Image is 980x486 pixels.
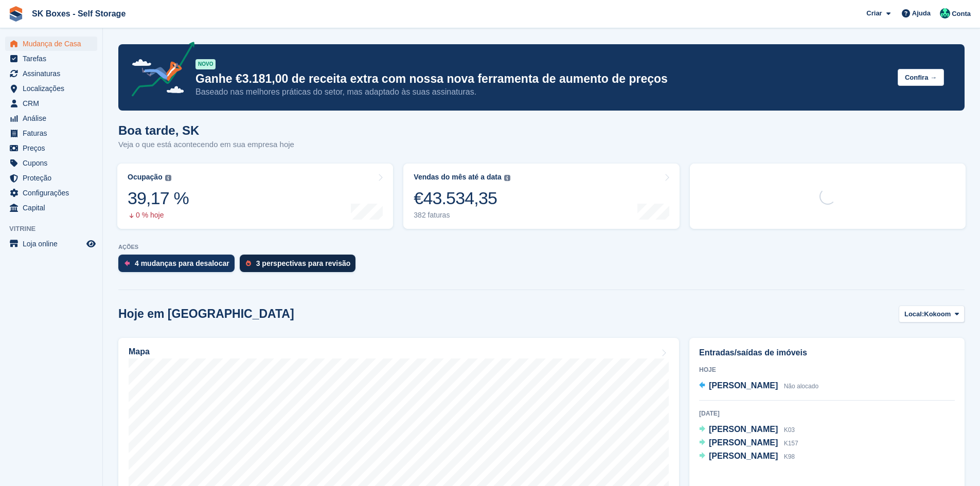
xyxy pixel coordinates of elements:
[23,237,84,251] span: Loja online
[23,156,84,170] span: Cupons
[195,71,889,86] p: Ganhe €3.181,00 de receita extra com nossa nova ferramenta de aumento de preços
[23,186,84,200] span: Configurações
[23,201,84,215] span: Capital
[899,305,965,322] button: Local: Kokoom
[414,188,510,209] div: €43.534,35
[699,437,798,450] a: [PERSON_NAME] K157
[5,141,97,155] a: menu
[414,173,501,182] div: Vendas do mês até a data
[23,126,84,140] span: Faturas
[5,96,97,111] a: menu
[5,51,97,66] a: menu
[118,123,294,137] h1: Boa tarde, SK
[5,156,97,170] a: menu
[28,5,130,22] a: SK Boxes - Self Storage
[256,259,351,267] div: 3 perspectivas para revisão
[5,66,97,81] a: menu
[117,164,393,229] a: Ocupação 39,17 % 0 % hoje
[5,201,97,215] a: menu
[23,111,84,125] span: Análise
[5,126,97,140] a: menu
[5,171,97,185] a: menu
[195,59,216,69] div: NOVO
[912,8,931,19] span: Ajuda
[414,211,510,220] div: 382 faturas
[784,453,795,460] span: K98
[124,260,130,266] img: move_outs_to_deallocate_icon-f764333ba52eb49d3ac5e1228854f67142a1ed5810a6f6cc68b1a99e826820c5.svg
[5,237,97,251] a: menu
[123,42,195,100] img: price-adjustments-announcement-icon-8257ccfd72463d97f412b2fc003d46551f7dbcb40ab6d574587a9cd5c0d94...
[129,347,150,356] h2: Mapa
[23,37,84,51] span: Mudança de Casa
[5,186,97,200] a: menu
[128,211,189,220] div: 0 % hoje
[699,450,795,463] a: [PERSON_NAME] K98
[904,309,924,319] span: Local:
[784,440,798,447] span: K157
[699,380,818,393] a: [PERSON_NAME] Não alocado
[128,173,163,182] div: Ocupação
[128,188,189,209] div: 39,17 %
[165,175,171,181] img: icon-info-grey-7440780725fd019a000dd9b08b2336e03edf1995a4989e88bcd33f0948082b44.svg
[952,9,971,19] span: Conta
[866,8,882,19] span: Criar
[403,164,679,229] a: Vendas do mês até a data €43.534,35 382 faturas
[23,96,84,111] span: CRM
[709,452,778,460] span: [PERSON_NAME]
[699,423,795,437] a: [PERSON_NAME] K03
[709,381,778,390] span: [PERSON_NAME]
[23,51,84,66] span: Tarefas
[898,69,944,86] button: Confira →
[23,81,84,96] span: Localizações
[118,244,965,250] p: AÇÕES
[709,438,778,447] span: [PERSON_NAME]
[240,255,361,277] a: 3 perspectivas para revisão
[699,409,955,418] div: [DATE]
[118,139,294,151] p: Veja o que está acontecendo em sua empresa hoje
[504,175,510,181] img: icon-info-grey-7440780725fd019a000dd9b08b2336e03edf1995a4989e88bcd33f0948082b44.svg
[699,365,955,374] div: Hoje
[246,260,251,266] img: prospect-51fa495bee0391a8d652442698ab0144808aea92771e9ea1ae160a38d050c398.svg
[5,111,97,125] a: menu
[118,255,240,277] a: 4 mudanças para desalocar
[784,383,818,390] span: Não alocado
[195,86,889,98] p: Baseado nas melhores práticas do setor, mas adaptado às suas assinaturas.
[699,347,955,359] h2: Entradas/saídas de imóveis
[85,238,97,250] a: Loja de pré-visualização
[5,37,97,51] a: menu
[135,259,229,267] div: 4 mudanças para desalocar
[23,171,84,185] span: Proteção
[784,426,795,434] span: K03
[940,8,950,19] img: SK Boxes - Comercial
[5,81,97,96] a: menu
[23,141,84,155] span: Preços
[8,6,24,22] img: stora-icon-8386f47178a22dfd0bd8f6a31ec36ba5ce8667c1dd55bd0f319d3a0aa187defe.svg
[709,425,778,434] span: [PERSON_NAME]
[118,307,294,321] h2: Hoje em [GEOGRAPHIC_DATA]
[9,224,102,234] span: Vitrine
[23,66,84,81] span: Assinaturas
[924,309,951,319] span: Kokoom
